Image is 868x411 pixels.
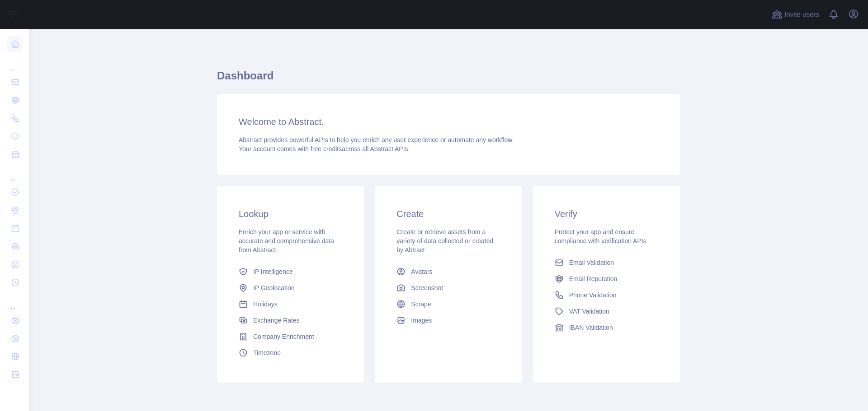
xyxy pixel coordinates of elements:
span: Avatars [411,267,432,276]
a: Email Reputation [551,271,662,287]
span: Exchange Rates [253,316,300,325]
a: Images [393,312,504,328]
span: Phone Validation [569,291,617,300]
span: free credits [311,145,342,152]
span: VAT Validation [569,307,609,316]
a: IP Geolocation [235,280,346,296]
a: Company Enrichment [235,328,346,345]
a: Screenshot [393,280,504,296]
a: Email Validation [551,254,662,271]
a: Phone Validation [551,287,662,303]
span: Screenshot [411,283,443,292]
span: Protect your app and ensure compliance with verification APIs [555,228,646,245]
a: IP Intelligence [235,263,346,280]
span: Email Validation [569,258,614,267]
a: Avatars [393,263,504,280]
button: Invite users [770,7,821,22]
span: Timezone [253,348,281,357]
h3: Welcome to Abstract. [239,115,658,128]
a: Holidays [235,296,346,312]
span: IP Geolocation [253,283,295,292]
h3: Lookup [239,208,342,220]
span: Scrape [411,300,431,309]
h3: Create [396,208,500,220]
span: Create or retrieve assets from a variety of data collected or created by Abtract [396,228,493,254]
a: Timezone [235,345,346,361]
span: Images [411,316,432,325]
a: VAT Validation [551,303,662,319]
a: IBAN Validation [551,319,662,336]
div: ... [7,54,22,72]
span: Holidays [253,300,278,309]
h1: Dashboard [217,69,680,90]
span: Abstract provides powerful APIs to help you enrich any user experience or automate any workflow. [239,136,514,143]
a: Scrape [393,296,504,312]
span: Your account comes with across all Abstract APIs. [239,145,410,152]
h3: Verify [555,208,658,220]
span: Email Reputation [569,274,618,283]
span: Invite users [784,9,819,20]
a: Exchange Rates [235,312,346,328]
span: IP Intelligence [253,267,293,276]
div: ... [7,292,22,310]
div: ... [7,164,22,182]
span: IBAN Validation [569,323,613,332]
span: Company Enrichment [253,332,314,341]
span: Enrich your app or service with accurate and comprehensive data from Abstract [239,228,334,254]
